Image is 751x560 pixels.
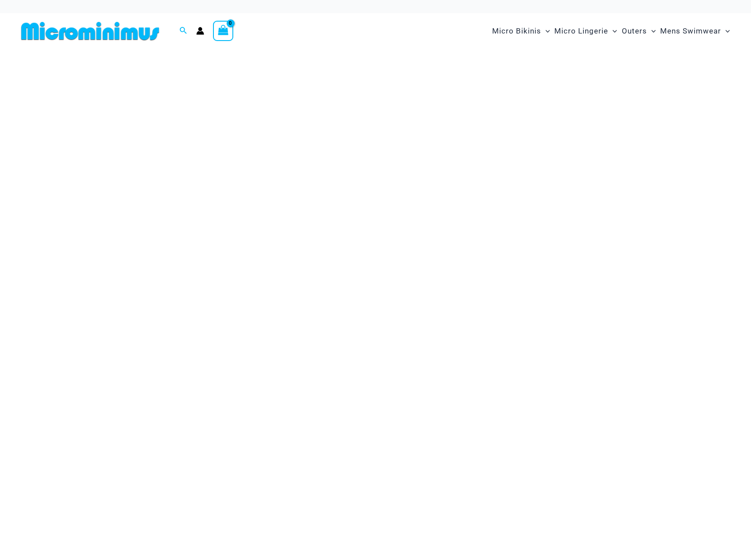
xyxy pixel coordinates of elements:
[608,20,617,42] span: Menu Toggle
[492,20,541,42] span: Micro Bikinis
[489,16,733,46] nav: Site Navigation
[179,26,187,37] a: Search icon link
[660,20,721,42] span: Mens Swimwear
[658,18,732,45] a: Mens SwimwearMenu ToggleMenu Toggle
[552,18,619,45] a: Micro LingerieMenu ToggleMenu Toggle
[18,21,163,41] img: MM SHOP LOGO FLAT
[554,20,608,42] span: Micro Lingerie
[196,27,204,35] a: Account icon link
[622,20,647,42] span: Outers
[490,18,552,45] a: Micro BikinisMenu ToggleMenu Toggle
[213,21,233,41] a: View Shopping Cart, empty
[541,20,550,42] span: Menu Toggle
[620,18,658,45] a: OutersMenu ToggleMenu Toggle
[721,20,730,42] span: Menu Toggle
[647,20,656,42] span: Menu Toggle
